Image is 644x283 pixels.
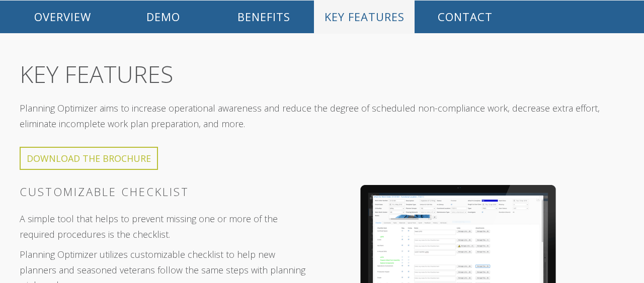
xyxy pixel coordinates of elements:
p: KEY FEATURES [314,1,415,33]
a: DOWNLOAD THE BROCHURE [20,147,158,170]
h3: CUSTOMIZABLE CHECKLIST [20,185,312,199]
p: BENEFITS [213,1,314,33]
p: DEMO [113,1,213,33]
p: Planning Optimizer aims to increase operational awareness and reduce the degree of scheduled non-... [20,101,624,131]
h2: KEY FEATURES [20,62,624,85]
p: A simple tool that helps to prevent missing one or more of the required procedures is the checklist. [20,211,312,242]
p: CONTACT [415,1,515,33]
p: OVERVIEW [12,1,113,33]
